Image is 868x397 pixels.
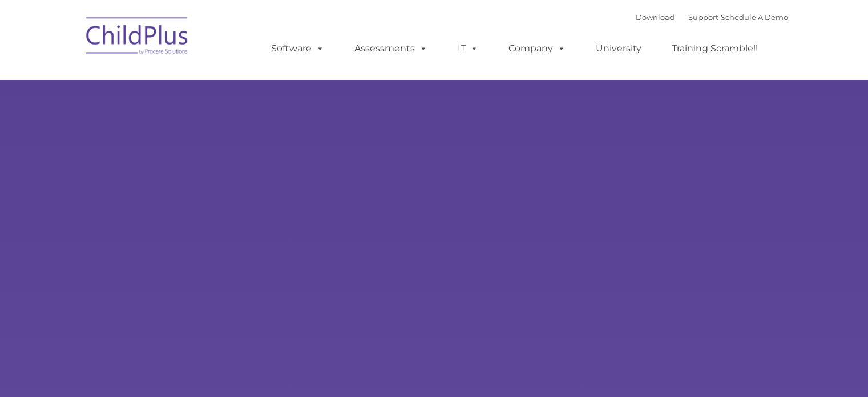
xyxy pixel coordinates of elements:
[688,13,718,22] a: Support
[721,13,788,22] a: Schedule A Demo
[584,37,653,60] a: University
[660,37,769,60] a: Training Scramble!!
[636,13,788,22] font: |
[636,13,675,22] a: Download
[260,37,336,60] a: Software
[497,37,577,60] a: Company
[80,9,195,66] img: ChildPlus by Procare Solutions
[446,37,490,60] a: IT
[343,37,439,60] a: Assessments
